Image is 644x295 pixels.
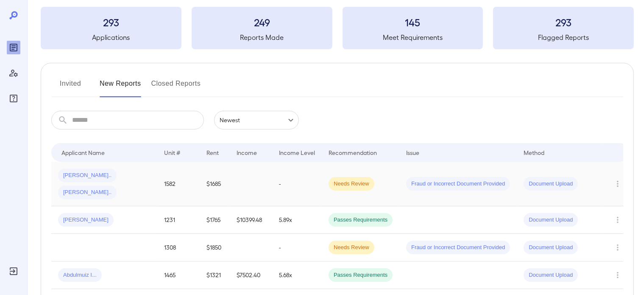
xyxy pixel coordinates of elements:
[329,147,377,157] div: Recommendation
[58,171,117,180] span: [PERSON_NAME]..
[611,177,624,191] button: Row Actions
[164,147,180,157] div: Unit #
[192,32,332,42] h5: Reports Made
[230,261,272,289] td: $7502.40
[524,244,578,252] span: Document Upload
[51,77,89,97] button: Invited
[7,41,20,54] div: Reports
[279,147,315,157] div: Income Level
[524,147,544,157] div: Method
[493,15,634,29] h3: 293
[524,271,578,279] span: Document Upload
[272,234,322,261] td: -
[7,66,20,80] div: Manage Users
[200,234,230,261] td: $1850
[524,180,578,188] span: Document Upload
[611,213,624,227] button: Row Actions
[343,15,483,29] h3: 145
[157,261,200,289] td: 1465
[272,206,322,234] td: 5.89x
[7,92,20,105] div: FAQ
[493,32,634,42] h5: Flagged Reports
[100,77,141,97] button: New Reports
[41,32,181,42] h5: Applications
[329,244,374,252] span: Needs Review
[61,147,105,157] div: Applicant Name
[200,206,230,234] td: $1765
[343,32,483,42] h5: Meet Requirements
[406,244,510,252] span: Fraud or Incorrect Document Provided
[237,147,257,157] div: Income
[58,216,114,224] span: [PERSON_NAME]
[406,147,420,157] div: Issue
[611,241,624,254] button: Row Actions
[272,261,322,289] td: 5.68x
[206,147,220,157] div: Rent
[272,162,322,206] td: -
[41,7,634,49] summary: 293Applications249Reports Made145Meet Requirements293Flagged Reports
[157,162,200,206] td: 1582
[230,206,272,234] td: $10399.48
[200,261,230,289] td: $1321
[524,216,578,224] span: Document Upload
[329,271,393,279] span: Passes Requirements
[611,268,624,282] button: Row Actions
[7,264,20,278] div: Log Out
[58,271,102,279] span: Abdulmuiz I...
[192,15,332,29] h3: 249
[329,180,374,188] span: Needs Review
[329,216,393,224] span: Passes Requirements
[58,188,117,197] span: [PERSON_NAME]..
[200,162,230,206] td: $1685
[41,15,181,29] h3: 293
[157,234,200,261] td: 1308
[214,111,299,129] div: Newest
[157,206,200,234] td: 1231
[406,180,510,188] span: Fraud or Incorrect Document Provided
[151,77,201,97] button: Closed Reports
